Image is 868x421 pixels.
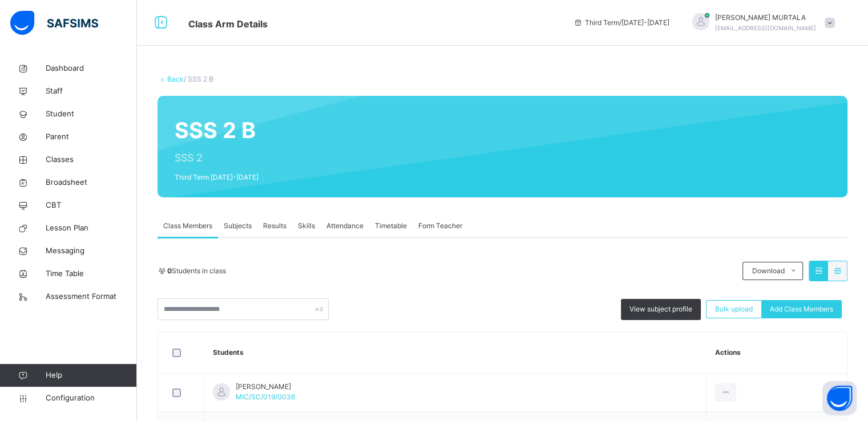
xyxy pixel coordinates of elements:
[681,13,841,33] div: SULAYMANMURTALA
[822,381,857,415] button: Open asap
[236,382,295,392] span: [PERSON_NAME]
[167,75,184,83] a: Back
[46,291,137,302] span: Assessment Format
[298,221,315,231] span: Skills
[46,108,137,120] span: Student
[574,18,669,28] span: session/term information
[715,304,753,314] span: Bulk upload
[188,18,268,30] span: Class Arm Details
[263,221,286,231] span: Results
[10,11,98,35] img: safsims
[167,266,172,275] b: 0
[715,13,816,23] span: [PERSON_NAME] MURTALA
[46,268,137,280] span: Time Table
[706,332,847,374] th: Actions
[184,75,213,83] span: / SSS 2 B
[46,86,137,97] span: Staff
[375,221,407,231] span: Timetable
[46,177,137,188] span: Broadsheet
[46,131,137,143] span: Parent
[752,266,784,276] span: Download
[326,221,364,231] span: Attendance
[418,221,462,231] span: Form Teacher
[46,392,136,404] span: Configuration
[46,63,137,74] span: Dashboard
[715,25,816,31] span: [EMAIL_ADDRESS][DOMAIN_NAME]
[46,245,137,257] span: Messaging
[167,266,226,276] span: Students in class
[204,332,706,374] th: Students
[224,221,252,231] span: Subjects
[46,370,136,381] span: Help
[46,154,137,165] span: Classes
[236,392,295,401] span: MIC/SC/019/0038
[770,304,833,314] span: Add Class Members
[629,304,692,314] span: View subject profile
[163,221,212,231] span: Class Members
[46,200,137,211] span: CBT
[46,222,137,234] span: Lesson Plan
